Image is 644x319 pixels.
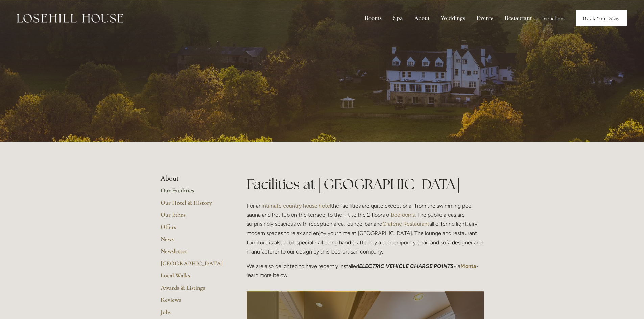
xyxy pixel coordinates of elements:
div: Spa [388,12,408,25]
p: For an the facilities are quite exceptional, from the swimming pool, sauna and hot tub on the ter... [247,201,484,256]
a: Book Your Stay [576,10,627,26]
a: Reviews [161,296,225,308]
div: Weddings [436,12,470,25]
a: Our Hotel & History [161,199,225,211]
div: About [409,12,434,25]
a: intimate country house hotel [262,203,331,209]
em: ELECTRIC VEHICLE CHARGE POINTS [359,263,454,269]
div: Restaurant [500,12,537,25]
div: Rooms [360,12,387,25]
a: Our Facilities [161,187,225,199]
a: News [161,235,225,247]
a: Monta [460,263,476,269]
a: Awards & Listings [161,284,225,296]
div: Events [472,12,498,25]
a: Newsletter [161,247,225,260]
a: Grafene Restaurant [382,221,429,227]
li: About [161,174,225,183]
a: Local Walks [161,272,225,284]
a: Vouchers [538,12,570,25]
img: Losehill House [17,14,123,23]
a: Offers [161,223,225,235]
a: bedrooms [391,212,415,218]
a: [GEOGRAPHIC_DATA] [161,260,225,272]
p: We are also delighted to have recently installed via - learn more below. [247,262,484,280]
a: Our Ethos [161,211,225,223]
h1: Facilities at [GEOGRAPHIC_DATA] [247,174,484,194]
